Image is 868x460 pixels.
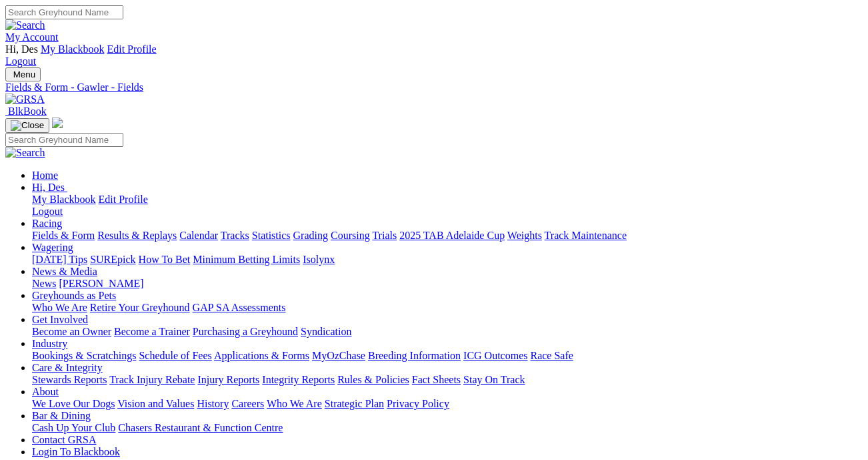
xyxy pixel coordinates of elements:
[32,230,863,242] div: Racing
[179,230,218,241] a: Calendar
[32,422,115,433] a: Cash Up Your Club
[545,230,627,241] a: Track Maintenance
[267,398,322,409] a: Who We Are
[337,374,409,385] a: Rules & Policies
[32,182,65,193] span: Hi, Des
[197,398,229,409] a: History
[109,374,195,385] a: Track Injury Rebate
[117,398,194,409] a: Vision and Values
[463,350,527,361] a: ICG Outcomes
[59,278,143,289] a: [PERSON_NAME]
[32,386,59,397] a: About
[41,43,105,55] a: My Blackbook
[5,5,123,19] input: Search
[5,81,863,93] a: Fields & Form - Gawler - Fields
[32,290,116,301] a: Greyhounds as Pets
[32,302,863,314] div: Greyhounds as Pets
[32,338,67,349] a: Industry
[32,302,87,313] a: Who We Are
[139,350,211,361] a: Schedule of Fees
[5,31,59,43] a: My Account
[221,230,249,241] a: Tracks
[52,118,63,128] img: logo-grsa-white.png
[331,230,370,241] a: Coursing
[387,398,449,409] a: Privacy Policy
[293,230,328,241] a: Grading
[90,302,190,313] a: Retire Your Greyhound
[32,434,96,445] a: Contact GRSA
[32,326,863,338] div: Get Involved
[231,398,264,409] a: Careers
[197,374,259,385] a: Injury Reports
[507,230,542,241] a: Weights
[32,254,87,265] a: [DATE] Tips
[5,93,45,105] img: GRSA
[32,374,107,385] a: Stewards Reports
[325,398,384,409] a: Strategic Plan
[32,314,88,325] a: Get Involved
[32,374,863,386] div: Care & Integrity
[372,230,397,241] a: Trials
[193,326,298,337] a: Purchasing a Greyhound
[5,19,45,31] img: Search
[139,254,191,265] a: How To Bet
[252,230,291,241] a: Statistics
[530,350,573,361] a: Race Safe
[5,147,45,159] img: Search
[301,326,351,337] a: Syndication
[303,254,335,265] a: Isolynx
[32,182,67,193] a: Hi, Des
[97,230,177,241] a: Results & Replays
[32,266,97,277] a: News & Media
[32,278,863,290] div: News & Media
[262,374,335,385] a: Integrity Reports
[32,242,73,253] a: Wagering
[32,350,136,361] a: Bookings & Scratchings
[193,302,286,313] a: GAP SA Assessments
[5,43,38,55] span: Hi, Des
[32,278,56,289] a: News
[5,43,863,67] div: My Account
[368,350,461,361] a: Breeding Information
[99,194,148,205] a: Edit Profile
[312,350,365,361] a: MyOzChase
[11,120,44,131] img: Close
[214,350,309,361] a: Applications & Forms
[32,398,863,410] div: About
[13,69,35,79] span: Menu
[90,254,135,265] a: SUREpick
[32,422,863,434] div: Bar & Dining
[32,326,111,337] a: Become an Owner
[107,43,156,55] a: Edit Profile
[32,398,115,409] a: We Love Our Dogs
[32,350,863,362] div: Industry
[32,194,863,218] div: Hi, Des
[463,374,525,385] a: Stay On Track
[32,446,120,457] a: Login To Blackbook
[32,410,91,421] a: Bar & Dining
[32,194,96,205] a: My Blackbook
[5,55,36,67] a: Logout
[5,67,41,81] button: Toggle navigation
[412,374,461,385] a: Fact Sheets
[32,170,58,181] a: Home
[399,230,505,241] a: 2025 TAB Adelaide Cup
[5,133,123,147] input: Search
[118,422,283,433] a: Chasers Restaurant & Function Centre
[8,105,47,117] span: BlkBook
[32,206,63,217] a: Logout
[5,118,49,133] button: Toggle navigation
[5,105,47,117] a: BlkBook
[32,254,863,266] div: Wagering
[32,218,62,229] a: Racing
[193,254,300,265] a: Minimum Betting Limits
[32,230,95,241] a: Fields & Form
[32,362,103,373] a: Care & Integrity
[114,326,190,337] a: Become a Trainer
